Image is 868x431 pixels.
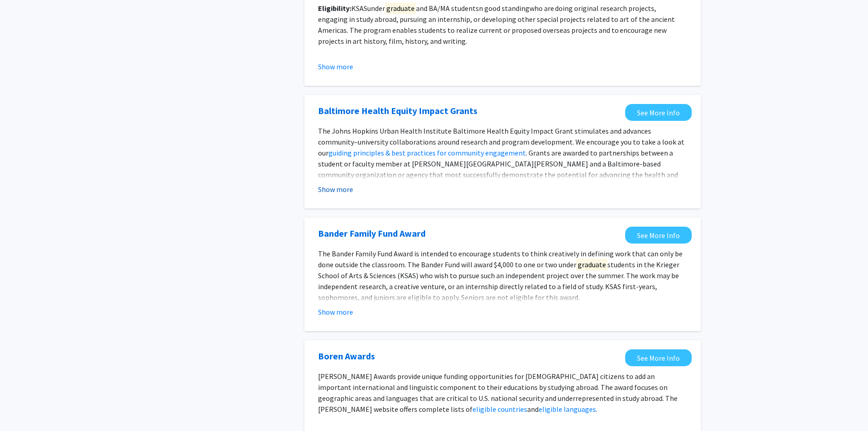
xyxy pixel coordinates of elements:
[625,104,692,121] a: Opens in a new tab
[318,4,351,13] strong: Eligibility:
[318,126,684,157] span: The Johns Hopkins Urban Health Institute Baltimore Health Equity Impact Grant stimulates and adva...
[318,184,353,195] button: Show more
[367,2,479,14] span: under and BA/MA students
[576,259,607,270] mark: graduate
[318,249,683,302] span: The Bander Family Fund Award is intended to encourage students to think creatively in defining wo...
[318,227,426,240] a: Opens in a new tab
[318,306,353,317] button: Show more
[318,349,375,363] a: Opens in a new tab
[318,371,687,415] p: [PERSON_NAME] Awards provide unique funding opportunities for [DEMOGRAPHIC_DATA] citizens to add ...
[829,390,861,424] iframe: Chat
[385,2,416,14] mark: graduate
[539,405,596,414] a: eligible languages
[473,405,527,414] a: eligible countries
[318,104,478,118] a: Opens in a new tab
[625,227,692,244] a: Opens in a new tab
[318,61,353,72] button: Show more
[318,3,687,47] p: KSAS n good standing
[625,349,692,366] a: Opens in a new tab
[329,148,526,157] a: guiding principles & best practices for community engagement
